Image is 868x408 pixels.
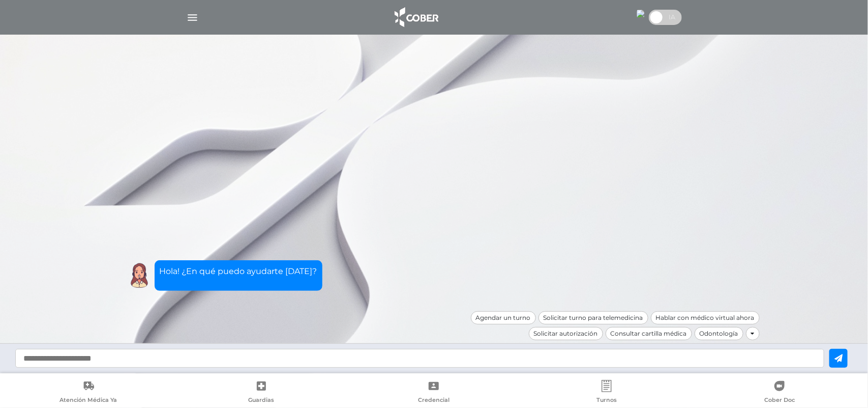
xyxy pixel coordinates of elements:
[651,311,760,324] div: Hablar con médico virtual ahora
[2,380,175,406] a: Atención Médica Ya
[693,380,866,406] a: Cober Doc
[175,380,348,406] a: Guardias
[186,11,199,24] img: Cober_menu-lines-white.svg
[389,5,442,30] img: logo_cober_home-white.png
[59,396,117,405] span: Atención Médica Ya
[471,311,536,324] div: Agendar un turno
[520,380,693,406] a: Turnos
[127,263,152,288] img: Cober IA
[764,396,795,405] span: Cober Doc
[606,327,692,340] div: Consultar cartilla médica
[348,380,521,406] a: Credencial
[418,396,450,405] span: Credencial
[695,327,743,340] div: Odontología
[248,396,274,405] span: Guardias
[529,327,603,340] div: Solicitar autorización
[538,311,648,324] div: Solicitar turno para telemedicina
[596,396,617,405] span: Turnos
[637,10,645,18] img: 7294
[160,265,317,278] p: Hola! ¿En qué puedo ayudarte [DATE]?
